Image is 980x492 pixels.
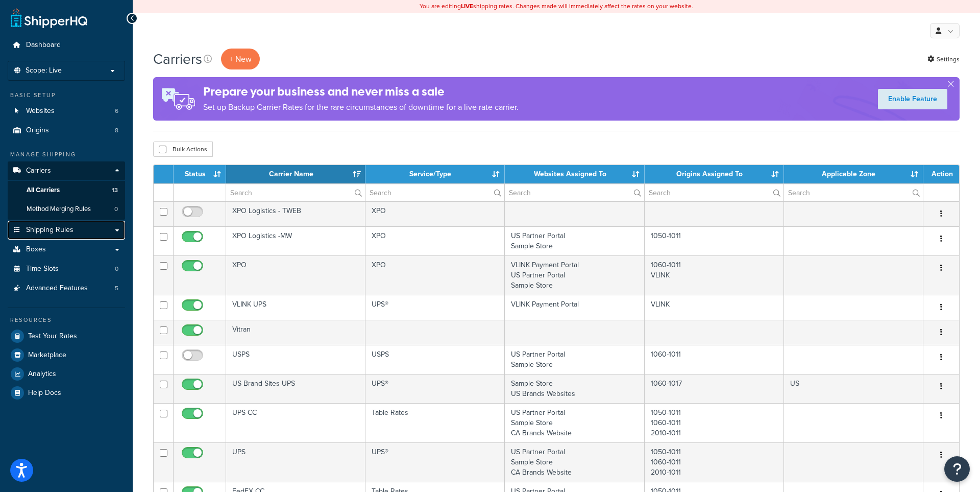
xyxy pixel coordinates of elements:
span: Shipping Rules [26,226,73,235]
td: 1050-1011 1060-1011 2010-1011 [645,403,784,442]
div: Basic Setup [8,91,125,100]
span: Carriers [26,167,51,175]
span: Marketplace [28,351,66,360]
a: Settings [927,52,960,66]
td: VLINK [645,295,784,320]
span: Analytics [28,370,56,379]
td: UPS CC [226,403,365,442]
span: Websites [26,107,55,115]
a: Time Slots 0 [8,260,125,278]
td: VLINK Payment Portal US Partner Portal Sample Store [505,255,644,295]
td: 1060-1011 VLINK [645,255,784,295]
div: Resources [8,316,125,324]
span: 5 [115,284,118,293]
span: Method Merging Rules [27,205,91,214]
li: Method Merging Rules [8,200,125,219]
span: Boxes [26,245,46,254]
a: Method Merging Rules 0 [8,200,125,219]
td: US Partner Portal Sample Store CA Brands Website [505,403,644,442]
a: Enable Feature [878,89,947,109]
button: Open Resource Center [944,456,970,482]
span: 8 [115,126,118,135]
td: US Brand Sites UPS [226,374,365,403]
th: Carrier Name: activate to sort column ascending [226,165,365,183]
td: 1050-1011 [645,226,784,255]
h1: Carriers [153,49,202,69]
input: Search [784,184,923,201]
td: XPO Logistics -MW [226,226,365,255]
td: 1060-1017 [645,374,784,403]
input: Search [505,184,644,201]
td: Table Rates [365,403,505,442]
td: Vitran [226,320,365,345]
a: Marketplace [8,346,125,364]
span: 0 [114,205,118,214]
td: US [784,374,923,403]
div: Manage Shipping [8,150,125,159]
td: 1060-1011 [645,345,784,374]
li: Carriers [8,161,125,220]
button: Bulk Actions [153,142,213,157]
li: Origins [8,121,125,140]
td: UPS [226,442,365,482]
h4: Prepare your business and never miss a sale [203,83,519,100]
td: UPS® [365,442,505,482]
a: Analytics [8,365,125,383]
th: Status: activate to sort column ascending [174,165,226,183]
td: XPO Logistics - TWEB [226,201,365,226]
a: ShipperHQ Home [11,8,87,28]
span: Advanced Features [26,284,88,293]
td: VLINK Payment Portal [505,295,644,320]
li: All Carriers [8,181,125,200]
td: XPO [365,201,505,226]
span: 0 [115,265,118,273]
a: All Carriers 13 [8,181,125,200]
span: Test Your Rates [28,332,77,341]
th: Service/Type: activate to sort column ascending [365,165,505,183]
td: XPO [226,255,365,295]
td: US Partner Portal Sample Store CA Brands Website [505,442,644,482]
a: Advanced Features 5 [8,279,125,298]
a: Help Docs [8,384,125,402]
th: Applicable Zone: activate to sort column ascending [784,165,923,183]
span: Time Slots [26,265,59,273]
li: Websites [8,102,125,121]
td: XPO [365,255,505,295]
td: 1050-1011 1060-1011 2010-1011 [645,442,784,482]
img: ad-rules-rateshop-fe6ec290ccb7230408bd80ed9643f0289d75e0ffd9eb532fc0e269fcd187b520.png [153,77,203,121]
a: Test Your Rates [8,327,125,345]
a: Origins 8 [8,121,125,140]
td: UPS® [365,295,505,320]
button: + New [221,49,260,69]
td: Sample Store US Brands Websites [505,374,644,403]
a: Dashboard [8,36,125,55]
th: Action [923,165,959,183]
input: Search [365,184,504,201]
span: Help Docs [28,389,61,397]
span: All Carriers [27,186,60,195]
a: Shipping Rules [8,221,125,240]
td: USPS [226,345,365,374]
p: Set up Backup Carrier Rates for the rare circumstances of downtime for a live rate carrier. [203,100,519,114]
li: Time Slots [8,260,125,278]
a: Websites 6 [8,102,125,121]
td: UPS® [365,374,505,403]
td: US Partner Portal Sample Store [505,345,644,374]
td: US Partner Portal Sample Store [505,226,644,255]
a: Carriers [8,161,125,180]
td: USPS [365,345,505,374]
span: Origins [26,126,49,135]
td: XPO [365,226,505,255]
span: Dashboard [26,41,61,50]
td: VLINK UPS [226,295,365,320]
span: 13 [112,186,118,195]
a: Boxes [8,240,125,259]
span: 6 [115,107,118,115]
input: Search [645,184,783,201]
